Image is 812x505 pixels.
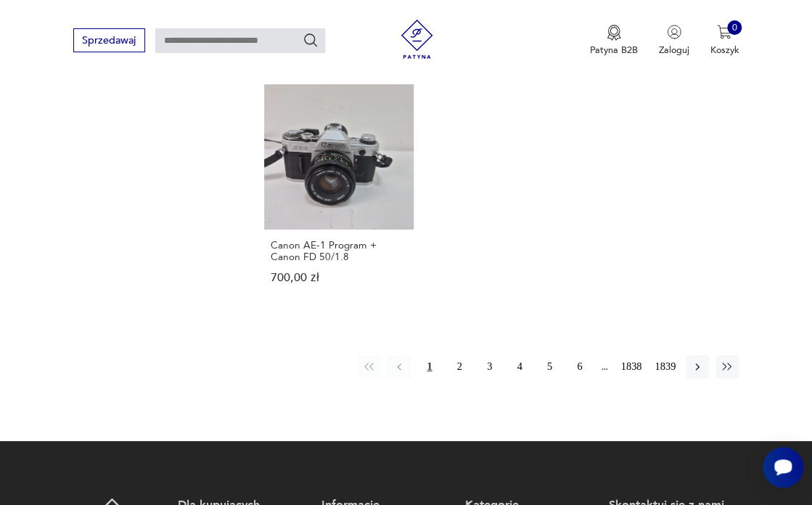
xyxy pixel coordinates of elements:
[618,355,645,379] button: 1838
[568,355,591,379] button: 6
[652,355,679,379] button: 1839
[763,447,803,488] iframe: Smartsupp widget button
[590,44,638,57] p: Patyna B2B
[659,44,689,57] p: Zaloguj
[659,25,689,57] button: Zaloguj
[710,44,739,57] p: Koszyk
[538,355,561,379] button: 5
[393,20,441,59] img: Patyna - sklep z meblami i dekoracjami vintage
[418,355,441,379] button: 1
[508,355,531,379] button: 4
[667,25,681,39] img: Ikonka użytkownika
[73,37,145,46] a: Sprzedawaj
[303,32,319,48] button: Szukaj
[607,25,621,41] img: Ikona medalu
[448,355,471,379] button: 2
[710,25,739,57] button: 0Koszyk
[727,20,742,35] div: 0
[717,25,731,39] img: Ikona koszyka
[590,25,638,57] a: Ikona medaluPatyna B2B
[73,28,145,52] button: Sprzedawaj
[590,25,638,57] button: Patyna B2B
[270,272,408,283] p: 700,00 zł
[270,240,408,262] h3: Canon AE-1 Program + Canon FD 50/1.8
[264,80,414,310] a: Canon AE-1 Program + Canon FD 50/1.8Canon AE-1 Program + Canon FD 50/1.8700,00 zł
[477,355,501,379] button: 3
